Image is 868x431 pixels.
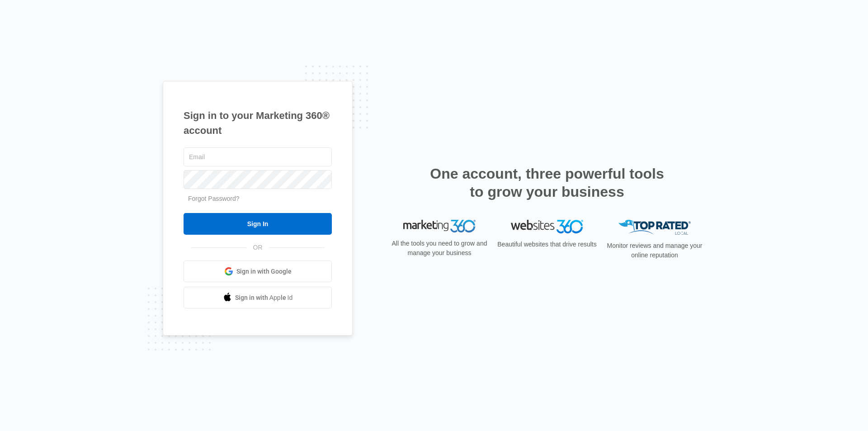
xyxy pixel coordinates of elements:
[618,220,691,235] img: Top Rated Local
[184,287,332,308] a: Sign in with Apple Id
[184,147,332,166] input: Email
[427,165,667,201] h2: One account, three powerful tools to grow your business
[188,195,240,202] a: Forgot Password?
[235,293,293,303] span: Sign in with Apple Id
[184,108,332,138] h1: Sign in to your Marketing 360® account
[496,240,598,249] p: Beautiful websites that drive results
[184,213,332,235] input: Sign In
[403,220,476,232] img: Marketing 360
[389,239,490,258] p: All the tools you need to grow and manage your business
[236,267,292,276] span: Sign in with Google
[247,243,269,252] span: OR
[184,260,332,282] a: Sign in with Google
[604,241,705,260] p: Monitor reviews and manage your online reputation
[511,220,583,233] img: Websites 360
